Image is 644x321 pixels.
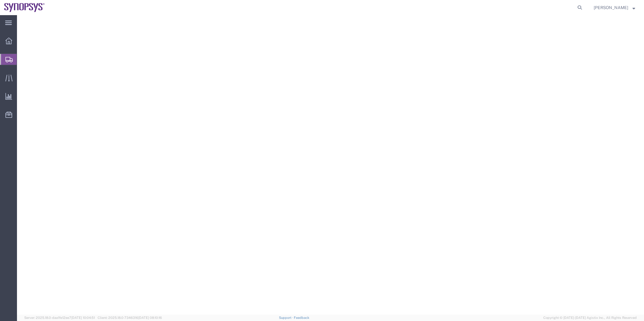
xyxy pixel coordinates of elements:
span: Kaelen O'Connor [594,4,628,11]
img: logo [4,3,45,12]
span: Client: 2025.18.0-7346316 [98,316,162,319]
a: Support [279,316,294,319]
span: [DATE] 08:10:16 [138,316,162,319]
span: Server: 2025.18.0-daa1fe12ee7 [24,316,95,319]
span: Copyright © [DATE]-[DATE] Agistix Inc., All Rights Reserved [543,315,637,320]
a: Feedback [294,316,309,319]
button: [PERSON_NAME] [593,4,636,11]
iframe: FS Legacy Container [17,15,644,315]
span: [DATE] 10:04:51 [71,316,95,319]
